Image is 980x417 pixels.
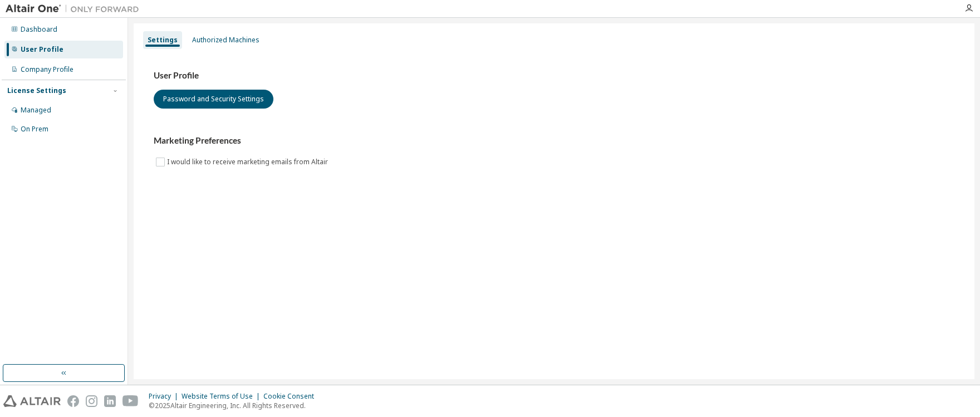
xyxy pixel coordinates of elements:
p: © 2025 Altair Engineering, Inc. All Rights Reserved. [149,401,321,410]
div: Company Profile [21,65,73,74]
img: linkedin.svg [104,395,116,407]
img: altair_logo.svg [3,395,61,407]
img: instagram.svg [86,395,97,407]
div: User Profile [21,45,63,54]
div: Website Terms of Use [182,392,263,401]
img: youtube.svg [122,395,139,407]
div: Managed [21,106,51,115]
div: On Prem [21,125,48,134]
h3: Marketing Preferences [154,135,954,146]
h3: User Profile [154,70,954,81]
div: Privacy [149,392,182,401]
div: License Settings [7,86,66,95]
div: Dashboard [21,25,57,34]
img: Altair One [6,3,145,14]
img: facebook.svg [67,395,79,407]
button: Password and Security Settings [154,90,273,109]
div: Settings [148,36,178,45]
div: Cookie Consent [263,392,321,401]
div: Authorized Machines [192,36,259,45]
label: I would like to receive marketing emails from Altair [167,155,330,169]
